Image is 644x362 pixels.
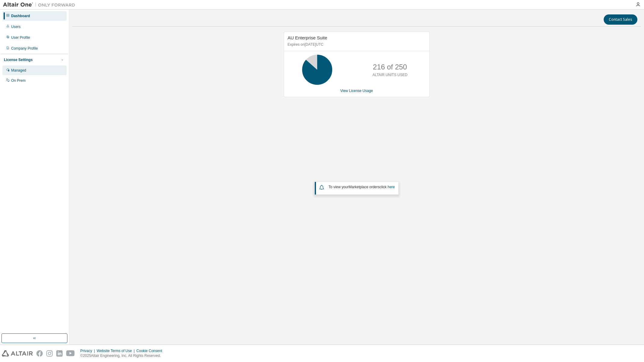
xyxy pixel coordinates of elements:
div: Website Terms of Use [97,348,136,353]
div: Company Profile [11,46,38,51]
button: Contact Sales [604,14,637,25]
p: 216 of 250 [373,62,407,72]
div: Managed [11,68,26,73]
div: User Profile [11,35,30,40]
div: Cookie Consent [136,348,166,353]
p: © 2025 Altair Engineering, Inc. All Rights Reserved. [80,353,166,358]
a: View License Usage [340,89,373,93]
p: ALTAIR UNITS USED [373,72,407,78]
img: linkedin.svg [56,350,63,357]
img: youtube.svg [66,350,75,357]
em: Marketplace orders [349,185,380,189]
span: AU Enterprise Suite [288,35,327,40]
a: here [388,185,395,189]
p: Expires on [DATE] UTC [288,42,424,47]
span: To view your click [329,185,395,189]
img: altair_logo.svg [2,350,33,357]
div: Dashboard [11,14,30,18]
img: Altair One [3,2,78,8]
img: instagram.svg [46,350,53,357]
div: Users [11,24,20,29]
div: On Prem [11,78,26,83]
img: facebook.svg [36,350,43,357]
div: Privacy [80,348,97,353]
div: License Settings [4,57,33,62]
